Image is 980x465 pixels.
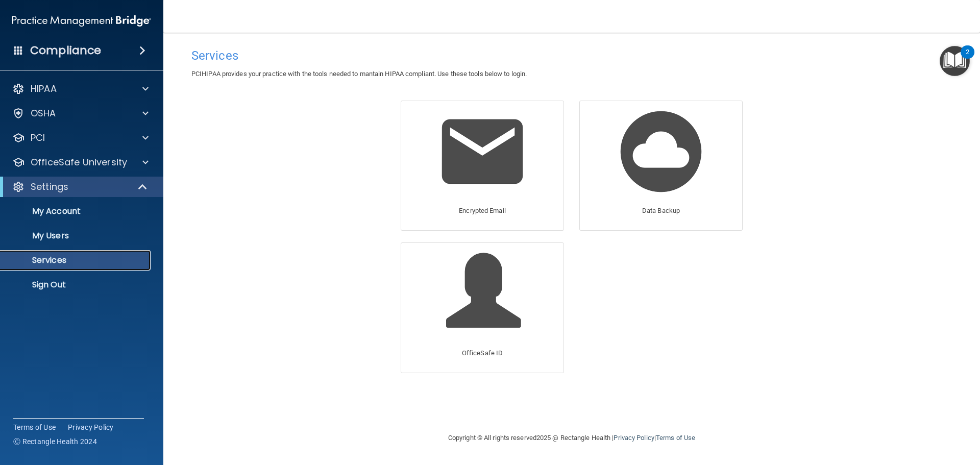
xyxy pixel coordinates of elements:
a: Data Backup Data Backup [579,101,743,231]
a: OfficeSafe University [12,156,149,168]
p: OfficeSafe University [31,156,127,168]
a: OSHA [12,107,149,119]
p: PCI [31,132,45,144]
p: My Account [7,206,146,216]
h4: Compliance [30,43,101,58]
img: Encrypted Email [434,103,531,200]
p: Sign Out [7,280,146,290]
a: OfficeSafe ID [401,242,564,373]
a: Privacy Policy [68,422,114,432]
p: OfficeSafe ID [462,347,503,359]
div: 2 [966,52,969,65]
a: Settings [12,181,148,193]
img: PMB logo [12,11,151,31]
p: Settings [31,181,68,193]
p: Services [7,255,146,265]
a: Encrypted Email Encrypted Email [401,101,564,231]
span: Ⓒ Rectangle Health 2024 [13,436,97,447]
p: My Users [7,231,146,241]
span: PCIHIPAA provides your practice with the tools needed to mantain HIPAA compliant. Use these tools... [191,70,527,78]
h4: Services [191,49,952,62]
a: HIPAA [12,83,149,95]
a: PCI [12,132,149,144]
button: Open Resource Center, 2 new notifications [940,46,970,76]
p: HIPAA [31,83,57,95]
a: Privacy Policy [614,434,654,442]
p: OSHA [31,107,56,119]
a: Terms of Use [656,434,695,442]
div: Copyright © All rights reserved 2025 @ Rectangle Health | | [385,422,758,454]
img: Data Backup [612,103,709,200]
a: Terms of Use [13,422,56,432]
p: Data Backup [642,205,680,217]
p: Encrypted Email [459,205,506,217]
